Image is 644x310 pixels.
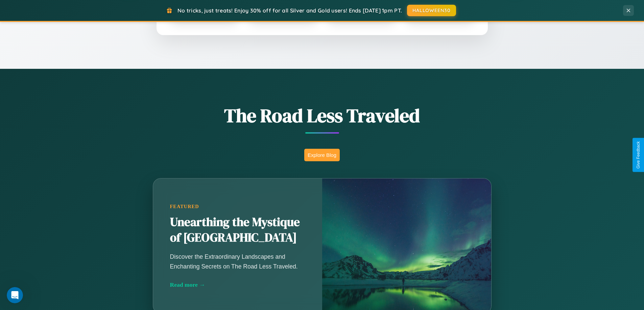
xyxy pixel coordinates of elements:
div: Featured [170,204,305,209]
div: Give Feedback [636,141,641,169]
h2: Unearthing the Mystique of [GEOGRAPHIC_DATA] [170,215,305,246]
button: Explore Blog [304,149,340,161]
span: No tricks, just treats! Enjoy 30% off for all Silver and Gold users! Ends [DATE] 1pm PT. [177,7,402,14]
iframe: Intercom live chat [7,287,23,303]
p: Discover the Extraordinary Landscapes and Enchanting Secrets on The Road Less Traveled. [170,252,305,271]
h1: The Road Less Traveled [119,103,525,129]
div: Read more → [170,281,305,288]
button: HALLOWEEN30 [407,5,456,16]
